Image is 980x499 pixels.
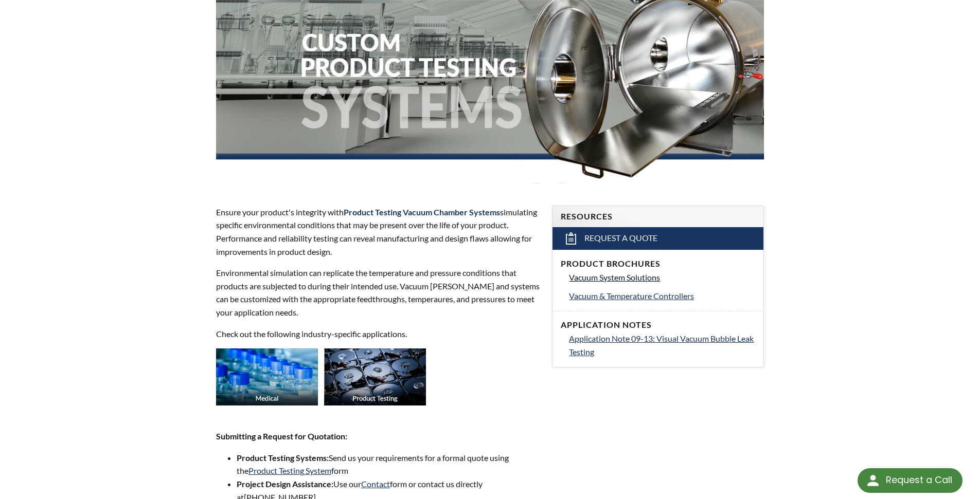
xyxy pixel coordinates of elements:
[216,348,318,405] img: Industry_Medical_Thumb.jpg
[216,206,540,258] p: Ensure your product's integrity with simulating specific environmental conditions that may be pre...
[561,258,755,269] h4: Product Brochures
[324,348,426,405] img: Industry_Prod-Testing_Thumb.jpg
[569,334,754,357] span: Application Note 09-13: Visual Vacuum Bubble Leak Testing
[216,431,347,441] strong: Submitting a Request for Quotation:
[584,233,657,244] span: Request a Quote
[361,479,390,489] a: Contact
[569,271,755,284] a: Vacuum System Solutions
[344,207,500,217] strong: Product Testing Vacuum Chamber Systems
[248,466,331,475] a: Product Testing System
[216,266,540,319] p: Environmental simulation can replicate the temperature and pressure conditions that products are ...
[569,291,694,301] span: Vacuum & Temperature Controllers
[858,468,963,493] div: Request a Call
[569,272,660,282] span: Vacuum System Solutions
[865,472,881,489] img: round button
[569,332,755,358] a: Application Note 09-13: Visual Vacuum Bubble Leak Testing
[237,451,540,477] li: Send us your requirements for a formal quote using the form
[561,320,755,330] h4: Application Notes
[569,289,755,303] a: Vacuum & Temperature Controllers
[216,327,540,341] p: Check out the following industry-specific applications.
[237,479,333,489] strong: Project Design Assistance:
[553,227,763,250] a: Request a Quote
[561,211,755,222] h4: Resources
[886,468,952,492] div: Request a Call
[237,453,329,463] strong: Product Testing Systems:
